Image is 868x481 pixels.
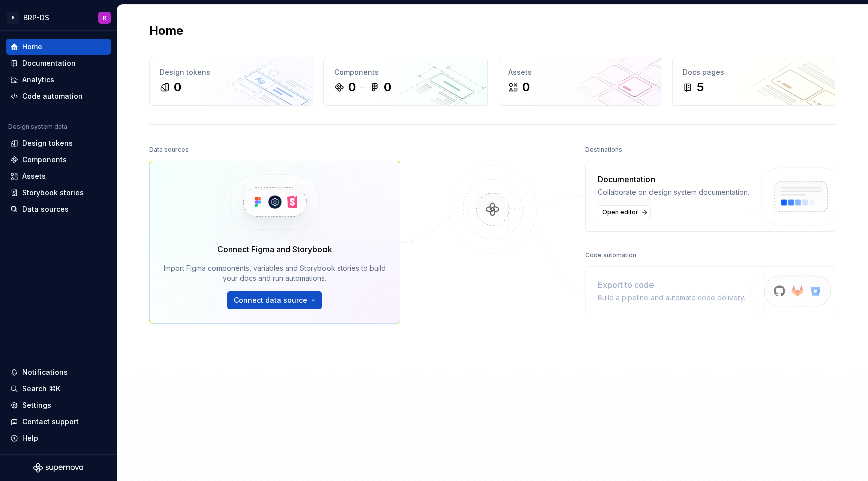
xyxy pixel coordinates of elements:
div: Assets [22,171,46,181]
span: Open editor [602,208,638,216]
div: Help [22,433,38,443]
div: 0 [174,79,181,95]
span: Connect data source [234,295,307,305]
a: Design tokens [6,135,111,151]
div: Design system data [8,123,67,131]
div: Build a pipeline and automate code delivery. [598,293,745,303]
div: Settings [22,400,51,410]
button: Search ⌘K [6,381,111,397]
div: Code automation [22,91,83,101]
div: Documentation [598,173,749,185]
a: Assets [6,168,111,184]
button: Connect data source [227,291,322,309]
div: Contact support [22,417,79,427]
div: Search ⌘K [22,384,60,394]
a: Components00 [323,57,488,106]
a: Storybook stories [6,185,111,201]
div: Code automation [585,248,636,262]
div: Notifications [22,367,68,377]
div: Design tokens [22,138,73,148]
a: Docs pages5 [672,57,836,106]
div: 0 [348,79,356,95]
div: Export to code [598,279,745,291]
div: Destinations [585,143,622,157]
a: Documentation [6,55,111,71]
a: Components [6,152,111,168]
div: Components [334,67,477,77]
a: Data sources [6,201,111,217]
div: Storybook stories [22,188,84,198]
div: 5 [697,79,704,95]
div: Design tokens [160,67,303,77]
a: Code automation [6,88,111,104]
div: R [103,14,106,22]
a: Assets0 [498,57,662,106]
a: Open editor [598,205,651,219]
a: Analytics [6,72,111,88]
div: Docs pages [683,67,826,77]
a: Design tokens0 [149,57,313,106]
div: Collaborate on design system documentation. [598,187,749,197]
div: 0 [522,79,530,95]
div: Data sources [149,143,189,157]
div: BRP-DS [23,13,49,23]
button: Help [6,430,111,446]
svg: Supernova Logo [33,463,83,473]
button: Contact support [6,414,111,430]
div: Import Figma components, variables and Storybook stories to build your docs and run automations. [164,263,386,283]
div: Home [22,42,42,52]
h2: Home [149,23,183,39]
div: Components [22,155,67,165]
div: Assets [508,67,652,77]
div: Documentation [22,58,76,68]
a: Home [6,39,111,55]
div: Data sources [22,204,69,214]
div: Analytics [22,75,54,85]
div: 0 [384,79,391,95]
a: Settings [6,397,111,413]
div: B [7,12,19,24]
div: Connect Figma and Storybook [217,243,332,255]
button: Notifications [6,364,111,380]
button: BBRP-DSR [2,7,115,28]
